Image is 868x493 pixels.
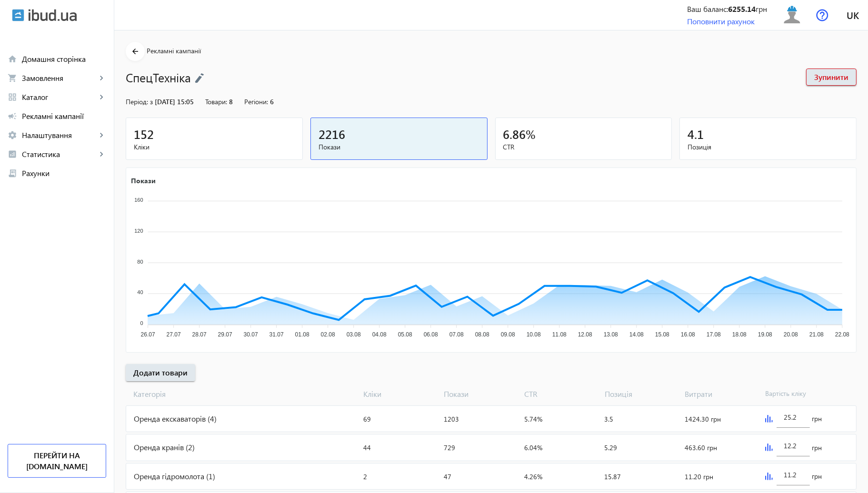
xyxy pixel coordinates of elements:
mat-icon: keyboard_arrow_right [97,92,106,102]
span: 4.1 [688,126,704,142]
b: 6255.14 [728,4,756,14]
h1: СпецТехніка [126,69,797,86]
tspan: 17.08 [707,331,721,338]
mat-icon: settings [8,130,17,140]
span: 152 [134,126,154,142]
div: Оренда гідромолота (1) [126,463,360,489]
span: 11.20 грн [685,472,713,481]
span: Покази [319,142,479,152]
span: Каталог [22,92,97,102]
span: 3.5 [604,414,613,424]
tspan: 19.08 [758,331,772,338]
tspan: 0 [140,320,143,326]
span: [DATE] 15:05 [155,97,194,106]
span: Період: з [126,97,153,106]
tspan: 18.08 [732,331,747,338]
span: Статистика [22,149,97,159]
tspan: 10.08 [527,331,541,338]
span: CTR [503,142,664,152]
tspan: 15.08 [655,331,669,338]
tspan: 12.08 [578,331,592,338]
a: Поповнити рахунок [687,16,755,26]
button: Зупинити [806,69,857,86]
span: Додати товари [133,367,188,378]
span: Витрати [681,389,762,399]
tspan: 09.08 [501,331,515,338]
span: Категорія [126,389,359,399]
span: Зупинити [814,72,848,82]
span: 2216 [319,126,345,142]
tspan: 04.08 [372,331,387,338]
mat-icon: receipt_long [8,168,17,178]
span: 463.60 грн [685,443,717,452]
img: ibud.svg [12,9,24,21]
mat-icon: shopping_cart [8,73,17,83]
mat-icon: arrow_back [130,46,141,58]
span: грн [812,472,822,481]
tspan: 120 [134,228,143,234]
tspan: 30.07 [244,331,258,338]
img: graph.svg [765,415,773,423]
img: user.svg [781,4,803,26]
tspan: 40 [137,289,143,295]
tspan: 06.08 [424,331,438,338]
img: help.svg [816,9,828,21]
span: Вартість кліку [761,389,842,399]
span: грн [812,443,822,453]
span: Рахунки [22,168,106,178]
mat-icon: grid_view [8,92,17,102]
tspan: 01.08 [295,331,309,338]
span: 1203 [444,414,459,424]
span: 6.04% [524,443,542,452]
span: 5.74% [524,414,542,424]
mat-icon: keyboard_arrow_right [97,130,106,140]
span: Замовлення [22,73,97,83]
tspan: 160 [134,197,143,203]
span: Кліки [359,389,440,399]
span: Домашня сторінка [22,54,106,64]
tspan: 05.08 [398,331,412,338]
span: Налаштування [22,130,97,140]
span: 6 [270,97,274,106]
span: 47 [444,472,451,481]
span: Регіони: [244,97,268,106]
tspan: 27.07 [167,331,181,338]
tspan: 08.08 [475,331,489,338]
tspan: 11.08 [552,331,567,338]
tspan: 22.08 [835,331,849,338]
mat-icon: keyboard_arrow_right [97,73,106,83]
span: 15.87 [604,472,621,481]
tspan: 26.07 [141,331,155,338]
text: Покази [131,176,156,185]
mat-icon: keyboard_arrow_right [97,149,106,159]
tspan: 29.07 [218,331,232,338]
tspan: 07.08 [449,331,464,338]
span: 1424.30 грн [685,414,721,424]
span: % [526,126,536,142]
span: uk [847,9,859,21]
mat-icon: campaign [8,111,17,121]
img: graph.svg [765,473,773,480]
img: ibud_text.svg [29,9,77,21]
tspan: 21.08 [809,331,824,338]
tspan: 16.08 [681,331,695,338]
span: 44 [364,443,371,452]
span: 8 [229,97,233,106]
span: Товари: [205,97,227,106]
span: Кліки [134,142,295,152]
span: грн [812,414,822,424]
tspan: 03.08 [347,331,361,338]
tspan: 80 [137,259,143,265]
tspan: 13.08 [604,331,618,338]
tspan: 14.08 [629,331,644,338]
span: Позиція [601,389,681,399]
mat-icon: home [8,54,17,64]
img: graph.svg [765,444,773,451]
span: CTR [520,389,601,399]
span: 6.86 [503,126,526,142]
tspan: 31.07 [269,331,284,338]
tspan: 20.08 [784,331,798,338]
span: 729 [444,443,455,452]
span: 2 [364,472,368,481]
span: 5.29 [604,443,617,452]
